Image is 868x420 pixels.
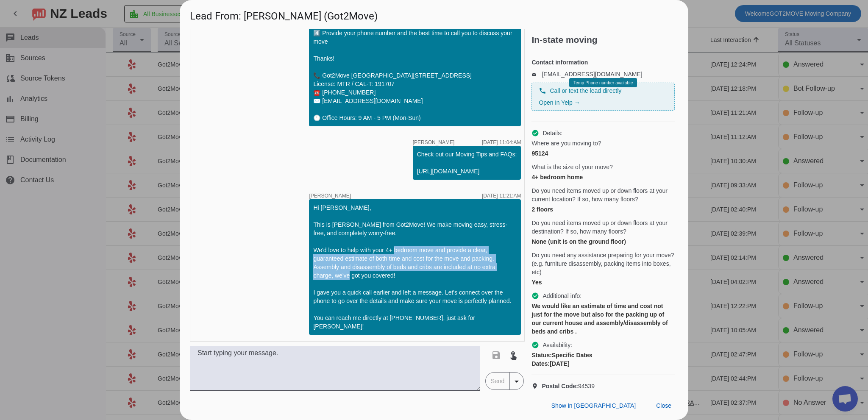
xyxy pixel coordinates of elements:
span: 94539 [542,382,595,390]
span: [PERSON_NAME] [309,193,351,198]
span: Show in [GEOGRAPHIC_DATA] [551,402,636,409]
div: 95124 [531,149,675,158]
span: Availability: [542,341,572,349]
div: [DATE] 11:21:AM [482,193,521,198]
button: Show in [GEOGRAPHIC_DATA] [545,398,643,413]
span: Do you need any assistance preparing for your move? (e.g. furniture disassembly, packing items in... [531,251,675,276]
div: Specific Dates [531,351,675,359]
div: Check out our Moving Tips and FAQs: [URL][DOMAIN_NAME]​ [417,150,517,175]
span: [PERSON_NAME] [413,140,455,145]
span: Where are you moving to? [531,139,601,147]
span: Close [656,402,671,409]
mat-icon: check_circle [531,341,539,349]
div: [DATE] [531,359,675,368]
mat-icon: touch_app [508,350,518,360]
a: [EMAIL_ADDRESS][DOMAIN_NAME] [542,71,642,78]
div: Yes [531,278,675,286]
mat-icon: check_circle [531,129,539,137]
span: Do you need items moved up or down floors at your destination? If so, how many floors? [531,219,675,236]
strong: Dates: [531,360,550,367]
div: [DATE] 11:04:AM [482,140,521,145]
span: Temp Phone number available [573,81,633,85]
h2: In-state moving [531,36,678,44]
div: 2 floors [531,205,675,214]
span: Additional info: [542,292,581,300]
span: What is the size of your move? [531,163,612,171]
mat-icon: arrow_drop_down [512,376,522,387]
div: None (unit is on the ground floor) [531,237,675,246]
div: 4+ bedroom home [531,173,675,181]
mat-icon: phone [539,87,546,95]
div: We would like an estimate of time and cost not just for the move but also for the packing up of o... [531,302,675,336]
strong: Status: [531,352,551,359]
span: Call or text the lead directly [550,86,621,95]
mat-icon: email [531,72,542,76]
a: Open in Yelp → [539,99,580,106]
button: Close [649,398,678,413]
div: Hi [PERSON_NAME], This is [PERSON_NAME] from Got2Move! We make moving easy, stress-free, and comp... [313,203,517,331]
mat-icon: check_circle [531,292,539,300]
h4: Contact information [531,58,675,67]
strong: Postal Code: [542,383,578,389]
span: Details: [542,129,562,137]
mat-icon: location_on [531,383,542,389]
span: Do you need items moved up or down floors at your current location? If so, how many floors? [531,186,675,203]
